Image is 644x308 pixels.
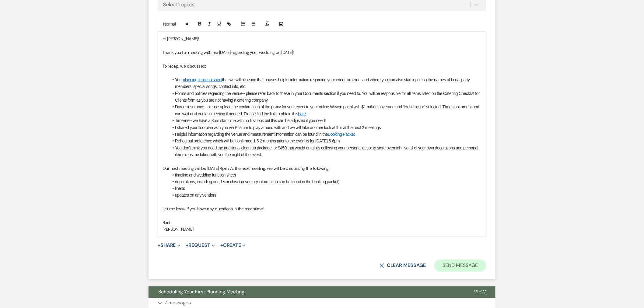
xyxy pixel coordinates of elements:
[149,286,464,298] button: Scheduling Your First Planning Meeting
[163,165,481,172] p: Our next meeting will be [DATE] 4pm. At the next meeting, we will be discussing the following:
[164,299,191,307] p: 7 messages
[169,103,481,117] li: Day-of insurance-- please upload the confirmation of the policy for your event to your online Wev...
[163,35,481,42] p: Hi [PERSON_NAME]!
[169,117,481,124] li: Timeline-- we have a 3pm start time with no first look but this can be adjusted if you need!
[220,243,246,248] button: Create
[474,289,486,295] span: View
[186,243,215,248] button: Request
[169,172,481,178] li: timeline and wedding function sheet
[158,243,180,248] button: Share
[298,111,306,116] a: here
[186,243,189,248] span: +
[158,289,244,295] span: Scheduling Your First Planning Meeting
[169,138,481,144] li: Rehearsal preference which will be confirmed 1.5-2 months prior to the event is for [DATE] 5-6pm
[163,226,481,233] p: [PERSON_NAME]
[163,206,481,212] p: Let me know if you have any questions in the meantime!
[169,76,481,90] li: Your that we will be using that houses helpful information regarding your event, timeline, and wh...
[163,49,481,56] p: Thank you for meeting with me [DATE] regarding your wedding on [DATE]!
[328,132,355,137] a: Booking Packet
[169,179,481,185] li: decorations, including our decor closet (inventory information can be found in the booking packet)
[169,131,481,138] li: Helpful information regarding the venue and measurement information can be found in the
[169,145,481,158] li: You don't think you need the additional clean up package for $450 that would entail us collecting...
[158,243,160,248] span: +
[169,90,481,104] li: Forms and policies regarding the venue-- please refer back to these in your Documents section if ...
[169,192,481,199] li: updates on any vendors
[163,1,194,9] div: Select topics
[380,263,426,268] button: Clear message
[434,260,486,272] button: Send Message
[464,286,495,298] button: View
[220,243,223,248] span: +
[163,63,481,69] p: To recap, we discussed:
[169,185,481,192] li: linens
[169,124,481,131] li: I shared your floorplan with you via Prismm to play around with and we will take another look at ...
[183,77,222,82] a: planning function sheet
[163,219,481,226] p: Best,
